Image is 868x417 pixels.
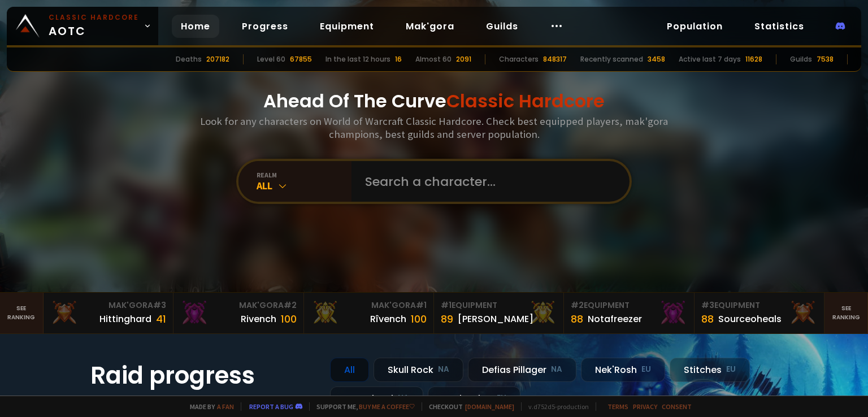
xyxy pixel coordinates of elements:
div: Rivench [241,312,276,326]
div: 3458 [648,54,665,64]
input: Search a character... [358,161,616,202]
a: Consent [662,402,692,411]
div: Notafreezer [588,312,642,326]
small: EU [726,364,736,375]
div: Mak'Gora [311,299,427,311]
div: 88 [701,311,714,327]
div: Mak'Gora [180,299,296,311]
div: 89 [441,311,453,327]
span: # 2 [571,299,584,311]
div: Equipment [571,299,687,311]
div: 88 [571,311,583,327]
div: Level 60 [257,54,285,64]
div: 11628 [745,54,762,64]
a: Privacy [633,402,657,411]
div: Deaths [176,54,202,64]
div: 7538 [817,54,834,64]
h3: Look for any characters on World of Warcraft Classic Hardcore. Check best equipped players, mak'g... [196,115,672,141]
div: Sourceoheals [718,312,782,326]
a: #1Equipment89[PERSON_NAME] [434,293,564,333]
div: Doomhowl [330,386,423,411]
span: # 1 [441,299,452,311]
small: Classic Hardcore [49,12,139,23]
h1: Raid progress [90,358,316,393]
a: Progress [233,15,297,38]
div: Nek'Rosh [581,358,665,382]
a: #3Equipment88Sourceoheals [695,293,824,333]
div: In the last 12 hours [325,54,390,64]
span: Made by [183,402,234,411]
div: Characters [499,54,539,64]
div: 100 [411,311,427,327]
small: NA [438,364,449,375]
a: Report a bug [249,402,293,411]
a: Guilds [477,15,527,38]
span: # 2 [284,299,297,311]
div: Almost 60 [415,54,452,64]
div: 100 [281,311,297,327]
span: AOTC [49,12,139,40]
div: Soulseeker [428,386,520,411]
small: NA [551,364,562,375]
span: # 3 [153,299,166,311]
div: Active last 7 days [679,54,741,64]
div: [PERSON_NAME] [458,312,533,326]
div: Skull Rock [374,358,463,382]
a: Mak'Gora#2Rivench100 [173,293,303,333]
span: Support me, [309,402,415,411]
a: Classic HardcoreAOTC [7,7,158,45]
div: Rîvench [370,312,406,326]
span: Checkout [422,402,514,411]
a: Mak'Gora#3Hittinghard41 [44,293,173,333]
a: #2Equipment88Notafreezer [564,293,694,333]
a: Population [658,15,732,38]
div: Guilds [790,54,812,64]
h1: Ahead Of The Curve [263,88,605,115]
div: All [330,358,369,382]
div: Equipment [441,299,557,311]
div: 67855 [290,54,312,64]
a: Statistics [745,15,813,38]
a: Mak'Gora#1Rîvench100 [304,293,434,333]
a: [DOMAIN_NAME] [465,402,514,411]
div: Mak'Gora [50,299,166,311]
a: a fan [217,402,234,411]
span: # 3 [701,299,714,311]
small: NA [398,393,409,404]
a: Mak'gora [397,15,463,38]
div: Recently scanned [580,54,643,64]
small: EU [641,364,651,375]
div: Hittinghard [99,312,151,326]
span: # 1 [416,299,427,311]
div: Stitches [670,358,750,382]
a: Seeranking [824,293,868,333]
div: realm [257,171,351,179]
span: Classic Hardcore [446,88,605,114]
span: v. d752d5 - production [521,402,589,411]
div: Equipment [701,299,817,311]
a: Home [172,15,219,38]
small: EU [497,393,506,404]
div: 207182 [206,54,229,64]
a: Equipment [311,15,383,38]
div: 41 [156,311,166,327]
a: Buy me a coffee [359,402,415,411]
a: Terms [607,402,628,411]
div: 848317 [543,54,567,64]
div: Defias Pillager [468,358,576,382]
div: 2091 [456,54,471,64]
div: All [257,179,351,192]
div: 16 [395,54,402,64]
